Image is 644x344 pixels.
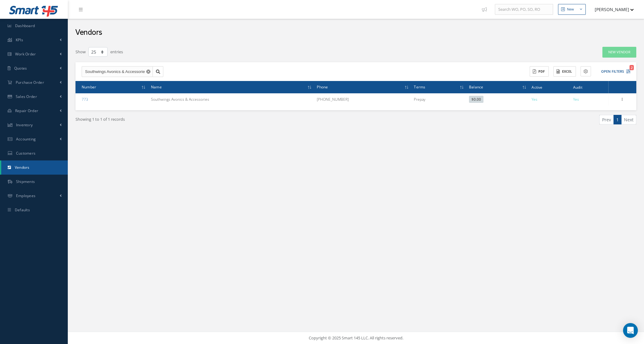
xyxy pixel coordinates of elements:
div: New [567,7,574,12]
div: Showing 1 to 1 of 1 records [71,115,356,129]
span: KPIs [16,37,23,42]
span: Customers [16,151,36,156]
input: Search by Vendor Name [82,66,153,77]
button: Open Filters2 [596,67,630,77]
a: 773 [82,97,88,102]
span: Audit [573,84,582,90]
span: Yes [573,97,579,102]
span: Employees [16,193,36,198]
input: Search WO, PO, SO, RO [495,4,553,15]
button: [PERSON_NAME] [589,3,634,15]
span: $0.00 [469,96,483,103]
a: 1 [613,115,622,124]
span: 2 [630,65,634,70]
button: New [558,4,586,15]
label: entries [110,47,123,55]
svg: Reset [146,70,150,74]
div: Open Intercom Messenger [623,323,638,338]
span: Yes [532,97,537,102]
span: Shipments [16,179,35,184]
span: Terms [414,84,425,90]
span: Quotes [14,66,27,71]
h2: Vendors [75,28,102,37]
label: Show [75,47,86,55]
td: Southwings Avonics & Accessories [149,93,314,105]
td: Prepay [411,93,467,105]
span: Accounting [16,136,36,142]
span: Number [82,84,96,90]
div: Copyright © 2025 Smart 145 LLC. All rights reserved. [74,335,638,341]
button: PDF [530,66,549,77]
span: Defaults [15,207,30,212]
button: Reset [145,66,153,77]
span: Inventory [16,122,33,127]
span: Name [151,84,162,90]
button: Excel [553,66,576,77]
span: Balance [469,84,483,90]
span: Dashboard [15,23,35,28]
td: [PHONE_NUMBER] [314,93,411,105]
span: Vendors [15,165,30,170]
span: Phone [317,84,328,90]
span: Active [532,84,542,90]
span: Purchase Order [16,80,44,85]
a: New Vendor [602,47,636,58]
span: Repair Order [15,108,39,113]
span: Sales Order [16,94,37,99]
a: Vendors [1,160,68,175]
span: Work Order [15,51,36,57]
